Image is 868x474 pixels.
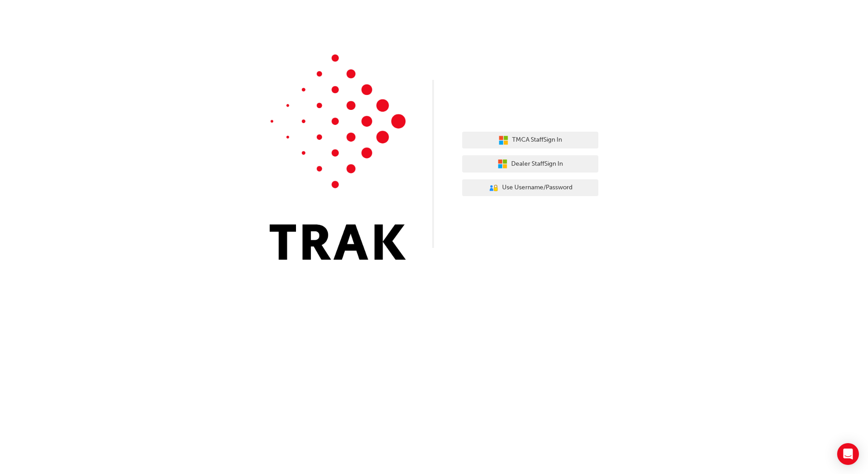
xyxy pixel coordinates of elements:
div: Open Intercom Messenger [837,443,859,465]
span: Use Username/Password [502,183,572,193]
span: TMCA Staff Sign In [512,135,562,145]
img: Trak [270,54,406,260]
span: Dealer Staff Sign In [511,159,563,169]
button: Use Username/Password [462,179,598,197]
button: Dealer StaffSign In [462,155,598,173]
button: TMCA StaffSign In [462,132,598,149]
